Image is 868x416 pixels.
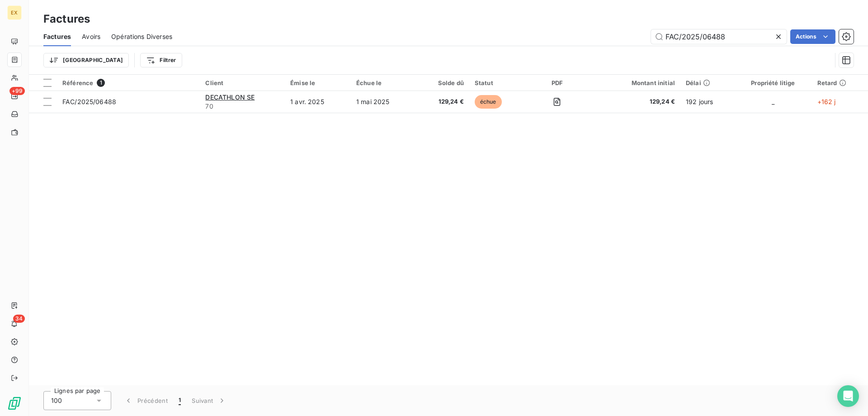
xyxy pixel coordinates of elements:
[118,391,173,410] button: Précédent
[817,79,863,86] div: Retard
[356,79,412,86] div: Échue le
[531,79,583,86] div: PDF
[51,396,62,405] span: 100
[680,91,734,113] td: 192 jours
[7,396,22,411] img: Logo LeanPay
[43,53,129,67] button: [GEOGRAPHIC_DATA]
[82,32,100,41] span: Avoirs
[173,391,186,410] button: 1
[62,98,116,105] span: FAC/2025/06488
[423,97,464,106] span: 129,24 €
[7,5,22,20] div: EX
[475,95,502,109] span: échue
[475,79,521,86] div: Statut
[651,29,787,44] input: Rechercher
[140,53,182,67] button: Filtrer
[594,79,675,86] div: Montant initial
[205,93,255,101] span: DECATHLON SE
[13,315,25,323] span: 34
[772,98,774,105] span: _
[186,391,232,410] button: Suivant
[205,79,279,86] div: Client
[740,79,807,86] div: Propriété litige
[423,79,464,86] div: Solde dû
[43,11,90,27] h3: Factures
[205,102,279,111] span: 70
[351,91,417,113] td: 1 mai 2025
[285,91,351,113] td: 1 avr. 2025
[837,385,859,407] div: Open Intercom Messenger
[111,32,172,41] span: Opérations Diverses
[686,79,729,86] div: Délai
[97,79,105,87] span: 1
[179,396,181,405] span: 1
[62,79,93,86] span: Référence
[594,97,675,106] span: 129,24 €
[790,29,835,44] button: Actions
[290,79,345,86] div: Émise le
[43,32,71,41] span: Factures
[817,98,836,105] span: +162 j
[9,87,25,95] span: +99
